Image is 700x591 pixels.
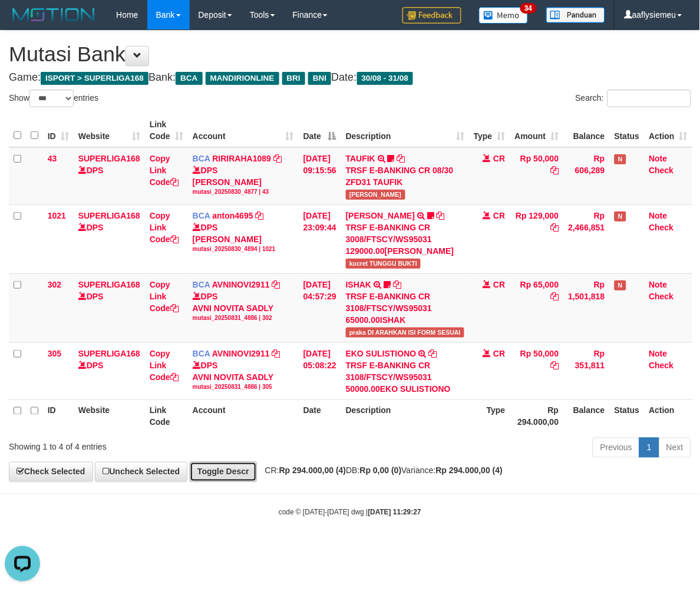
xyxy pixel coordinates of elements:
[95,462,187,482] a: Uncheck Selected
[607,90,691,107] input: Search:
[649,361,674,370] a: Check
[510,399,564,433] th: Rp 294.000,00
[78,280,140,289] a: SUPERLIGA168
[469,114,510,147] th: Type: activate to sort column ascending
[193,290,294,322] div: DPS AVNI NOVITA SADLY
[193,164,294,196] div: DPS [PERSON_NAME]
[9,462,93,482] a: Check Selected
[649,349,668,358] a: Note
[48,280,61,289] span: 302
[74,114,145,147] th: Website: activate to sort column ascending
[74,204,145,273] td: DPS
[74,147,145,205] td: DPS
[193,188,294,196] div: mutasi_20250830_4877 | 43
[193,222,294,253] div: DPS [PERSON_NAME]
[213,154,272,163] a: RIRIRAHA1089
[279,466,346,476] strong: Rp 294.000,00 (4)
[346,211,415,220] a: [PERSON_NAME]
[346,222,464,257] div: TRSF E-BANKING CR 3008/FTSCY/WS95031 129000.00[PERSON_NAME]
[645,114,693,147] th: Action: activate to sort column ascending
[145,114,188,147] th: Link Code: activate to sort column ascending
[78,211,140,220] a: SUPERLIGA168
[193,245,294,253] div: mutasi_20250830_4894 | 1021
[510,147,564,205] td: Rp 50,000
[510,273,564,342] td: Rp 65,000
[564,342,610,399] td: Rp 351,811
[520,3,536,14] span: 34
[9,42,691,66] h1: Mutasi Bank
[393,280,401,289] a: Copy ISHAK to clipboard
[346,359,464,395] div: TRSF E-BANKING CR 3108/FTSCY/WS95031 50000.00EKO SULISTIONO
[341,399,469,433] th: Description
[510,204,564,273] td: Rp 129,000
[206,72,279,85] span: MANDIRIONLINE
[649,223,674,232] a: Check
[308,72,331,85] span: BNI
[428,349,437,358] a: Copy EKO SULISTIONO to clipboard
[551,361,559,370] a: Copy Rp 50,000 to clipboard
[299,114,341,147] th: Date: activate to sort column descending
[78,154,140,163] a: SUPERLIGA168
[212,280,270,289] a: AVNINOVI2911
[639,438,659,458] a: 1
[299,273,341,342] td: [DATE] 04:57:29
[9,90,98,107] label: Show entries
[615,280,626,290] span: Has Note
[43,399,74,433] th: ID
[188,399,299,433] th: Account
[368,509,421,517] strong: [DATE] 11:29:27
[615,212,626,222] span: Has Note
[272,349,280,358] a: Copy AVNINOVI2911 to clipboard
[9,437,283,453] div: Showing 1 to 4 of 4 entries
[48,211,66,220] span: 1021
[9,6,98,24] img: MOTION_logo.png
[299,147,341,205] td: [DATE] 09:15:56
[48,349,61,358] span: 305
[193,314,294,322] div: mutasi_20250831_4886 | 302
[150,154,179,187] a: Copy Link Code
[346,280,372,289] a: ISHAK
[494,154,506,163] span: CR
[564,204,610,273] td: Rp 2,466,851
[469,399,510,433] th: Type
[645,399,693,433] th: Action
[546,7,605,23] img: panduan.png
[576,90,691,107] label: Search:
[188,114,299,147] th: Account: activate to sort column ascending
[659,438,691,458] a: Next
[564,147,610,205] td: Rp 606,289
[74,342,145,399] td: DPS
[360,466,402,476] strong: Rp 0,00 (0)
[176,72,202,85] span: BCA
[150,211,179,244] a: Copy Link Code
[564,399,610,433] th: Balance
[190,462,257,482] a: Toggle Descr
[74,273,145,342] td: DPS
[279,509,421,517] small: code © [DATE]-[DATE] dwg |
[299,204,341,273] td: [DATE] 23:09:44
[346,164,464,188] div: TRSF E-BANKING CR 08/30 ZFD31 TAUFIK
[282,72,305,85] span: BRI
[494,349,506,358] span: CR
[564,273,610,342] td: Rp 1,501,818
[402,7,461,24] img: Feedback.jpg
[510,114,564,147] th: Amount: activate to sort column ascending
[649,166,674,175] a: Check
[272,280,280,289] a: Copy AVNINOVI2911 to clipboard
[551,166,559,175] a: Copy Rp 50,000 to clipboard
[649,292,674,301] a: Check
[145,399,188,433] th: Link Code
[510,342,564,399] td: Rp 50,000
[299,399,341,433] th: Date
[193,349,210,358] span: BCA
[212,349,270,358] a: AVNINOVI2911
[9,72,691,84] h4: Game: Bank: Date:
[29,90,74,107] select: Showentries
[346,190,405,200] span: [PERSON_NAME]
[551,223,559,232] a: Copy Rp 129,000 to clipboard
[5,5,40,40] button: Open LiveChat chat widget
[564,114,610,147] th: Balance
[346,349,417,358] a: EKO SULISTIONO
[150,349,179,382] a: Copy Link Code
[150,280,179,313] a: Copy Link Code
